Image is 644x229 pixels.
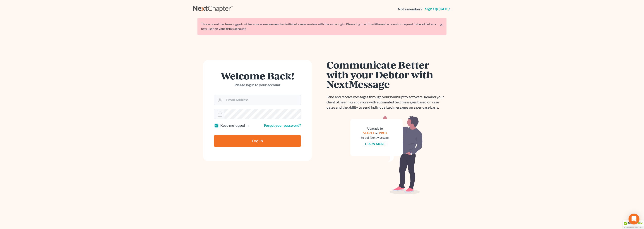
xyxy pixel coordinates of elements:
[440,22,443,27] a: ×
[379,131,387,135] a: PRO+
[327,94,447,110] p: Send and receive messages through your bankruptcy software. Remind your client of hearings and mo...
[220,123,249,128] label: Keep me logged in
[623,220,644,229] div: TrustedSite Certified
[629,214,639,224] div: Open Intercom Messenger
[398,7,422,12] strong: Not a member?
[361,126,389,131] div: Upgrade to
[214,135,301,147] input: Log In
[375,131,378,135] span: or
[214,82,301,88] p: Please log in to your account
[424,7,451,11] a: Sign up [DATE]!
[361,135,389,140] div: to get NextMessage.
[327,60,447,89] h1: Communicate Better with your Debtor with NextMessage
[201,22,443,31] div: This account has been logged out because someone new has initiated a new session with the same lo...
[365,142,385,146] a: Learn more
[350,115,423,195] img: nextmessage_bg-59042aed3d76b12b5cd301f8e5b87938c9018125f34e5fa2b7a6b67550977c72.svg
[264,123,301,127] a: Forgot your password?
[363,131,375,135] a: START+
[224,95,301,105] input: Email Address
[214,71,301,81] h1: Welcome Back!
